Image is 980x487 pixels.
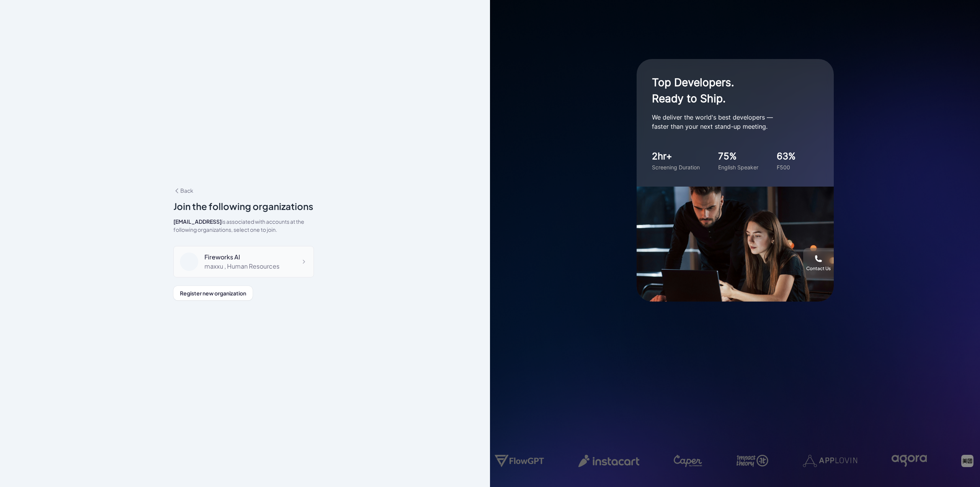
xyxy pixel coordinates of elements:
[652,163,700,171] div: Screening Duration
[652,74,805,107] h1: Top Developers. Ready to Ship.
[718,163,758,171] div: English Speaker
[652,149,700,163] div: 2hr+
[173,218,222,225] span: [EMAIL_ADDRESS]
[173,199,317,213] div: Join the following organizations
[204,262,279,271] div: maxxu , Human Resources
[204,253,279,262] div: Fireworks AI
[173,286,253,300] button: Register new organization
[718,149,758,163] div: 75%
[777,149,796,163] div: 63%
[803,248,834,279] button: Contact Us
[777,163,796,171] div: F500
[180,290,246,297] span: Register new organization
[652,113,805,131] p: We deliver the world's best developers — faster than your next stand-up meeting.
[806,266,831,272] div: Contact Us
[173,187,193,194] span: Back
[173,218,304,233] span: is associated with accounts at the following organizations, select one to join.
